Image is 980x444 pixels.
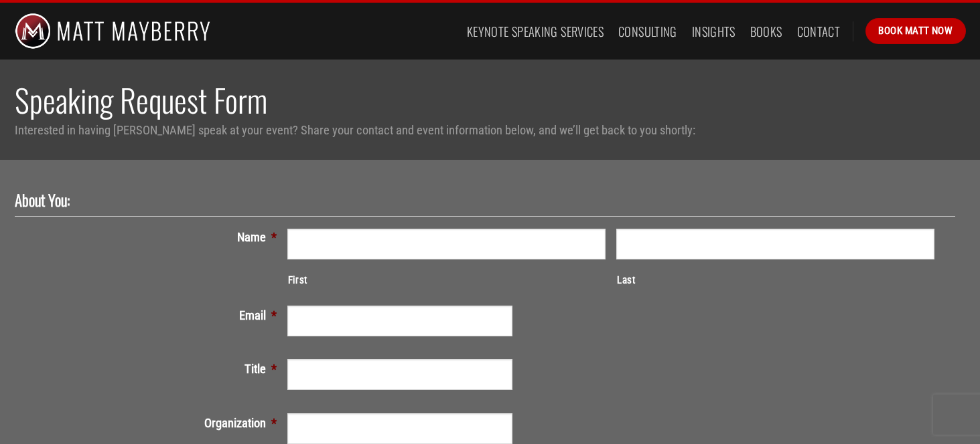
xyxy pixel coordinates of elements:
[865,18,965,43] a: Book Matt Now
[15,413,287,433] label: Organization
[797,19,841,43] a: Contact
[692,19,736,43] a: Insights
[618,19,677,43] a: Consulting
[15,359,287,378] label: Title
[467,19,604,43] a: Keynote Speaking Services
[878,23,953,39] span: Book Matt Now
[617,273,934,289] label: Last
[750,19,782,43] a: Books
[15,227,287,247] label: Name
[15,191,944,211] h2: About You:
[15,76,267,123] span: Speaking Request Form
[288,273,606,289] label: First
[15,120,966,140] p: Interested in having [PERSON_NAME] speak at your event? Share your contact and event information ...
[15,3,211,60] img: Matt Mayberry
[15,306,287,325] label: Email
